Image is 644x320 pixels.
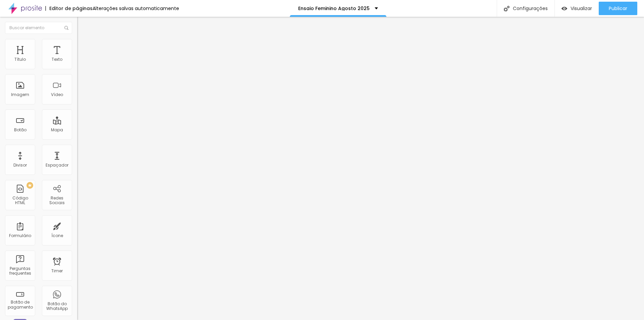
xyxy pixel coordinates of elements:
span: Visualizar [571,6,592,11]
div: Texto [52,57,62,62]
p: Ensaio Feminino Agosto 2025 [298,6,370,11]
img: Icone [504,6,509,11]
div: Botão [14,128,26,132]
div: Código HTML [7,196,33,205]
div: Botão do WhatsApp [44,302,70,311]
div: Ícone [51,233,63,238]
div: Botão de pagamento [7,300,33,310]
div: Divisor [13,163,27,168]
div: Timer [51,269,63,273]
button: Publicar [599,2,637,15]
div: Título [14,57,26,62]
img: Icone [64,26,68,30]
span: Publicar [609,6,627,11]
button: Visualizar [555,2,599,15]
div: Perguntas frequentes [7,266,33,276]
div: Espaçador [46,163,68,168]
div: Alterações salvas automaticamente [93,6,179,11]
div: Vídeo [51,92,63,97]
div: Formulário [9,233,31,238]
div: Mapa [51,128,63,132]
img: view-1.svg [561,6,567,11]
div: Imagem [11,92,29,97]
div: Editor de páginas [45,6,93,11]
input: Buscar elemento [5,22,72,34]
div: Redes Sociais [44,196,70,205]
